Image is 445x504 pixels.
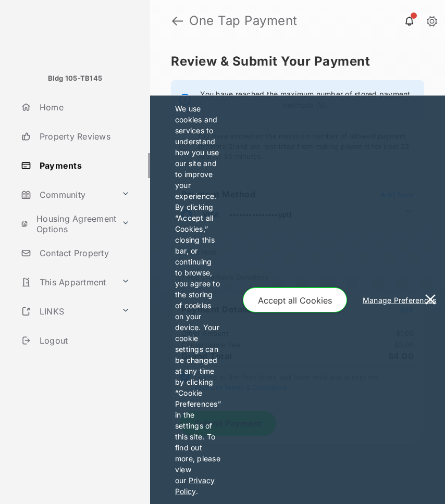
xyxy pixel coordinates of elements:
[17,299,117,324] a: LINKS
[171,80,424,119] div: You have reached the maximum number of stored payment methods (5).
[17,328,150,353] a: Logout
[17,241,150,266] a: Contact Property
[17,211,117,236] a: Housing Agreement Options
[17,270,117,295] a: This Appartment
[363,296,441,305] u: Manage Preferences
[243,287,347,312] button: Accept all Cookies
[48,73,102,84] p: Bldg 105-TB145
[175,103,221,497] p: We use cookies and services to understand how you use our site and to improve your experience. By...
[17,124,150,149] a: Property Reviews
[17,182,117,207] a: Community
[175,476,215,496] u: Privacy Policy
[171,55,416,68] h5: Review & Submit Your Payment
[17,153,150,178] a: Payments
[189,15,428,27] strong: One Tap Payment
[17,95,150,120] a: Home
